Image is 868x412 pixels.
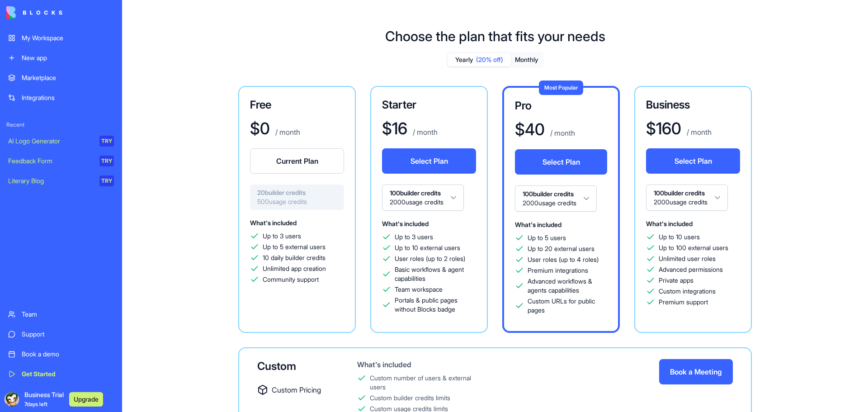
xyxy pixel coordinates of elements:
a: Integrations [3,89,119,107]
span: 500 usage credits [257,197,337,206]
span: 7 days left [24,401,47,407]
span: User roles (up to 4 roles) [528,255,599,264]
span: 20 builder credits [257,188,337,197]
p: / month [274,127,300,137]
div: My Workspace [22,33,114,43]
h1: $ 40 [515,120,545,138]
div: New app [22,53,114,62]
h3: Free [250,98,344,112]
img: logo [6,6,62,19]
a: Get Started [3,365,119,383]
span: Up to 20 external users [528,244,594,253]
a: Team [3,305,119,323]
div: Custom number of users & external users [370,374,483,392]
p: / month [548,128,575,138]
span: Community support [263,275,319,284]
a: AI Logo GeneratorTRY [3,132,119,150]
span: (20% off) [476,55,503,64]
div: Feedback Form [8,156,93,166]
p: / month [411,127,438,137]
a: Literary BlogTRY [3,172,119,190]
div: Support [22,330,114,339]
h1: $ 16 [382,119,407,137]
a: My Workspace [3,29,119,47]
div: Team [22,310,114,319]
span: Premium support [659,298,708,307]
span: Premium integrations [528,266,588,275]
span: Recent [3,121,119,128]
span: Custom Pricing [272,384,321,395]
div: Book a demo [22,350,114,359]
span: Portals & public pages without Blocks badge [395,296,476,314]
span: Unlimited user roles [659,254,716,263]
a: Book a demo [3,345,119,363]
span: Up to 3 users [263,232,301,241]
button: Yearly [448,53,511,66]
span: Up to 10 users [659,232,700,242]
span: Up to 10 external users [395,243,460,252]
button: Book a Meeting [659,359,733,384]
span: 10 daily builder credits [263,253,325,262]
span: Up to 5 users [528,233,566,242]
button: Monthly [511,53,542,66]
button: Select Plan [646,148,740,174]
span: Custom URLs for public pages [528,297,607,315]
span: Team workspace [395,285,443,294]
div: Custom builder credits limits [370,393,450,403]
span: Custom integrations [659,287,716,296]
a: New app [3,49,119,67]
span: What's included [250,219,297,227]
span: What's included [382,220,429,227]
span: Most Popular [544,84,578,91]
div: Marketplace [22,73,114,82]
button: Select Plan [382,148,476,174]
span: Unlimited app creation [263,264,326,273]
div: AI Logo Generator [8,137,93,146]
span: Basic workflows & agent capabilities [395,265,476,283]
div: TRY [99,175,114,186]
span: User roles (up to 2 roles) [395,254,465,263]
div: TRY [99,136,114,147]
span: Private apps [659,276,693,285]
span: What's included [515,221,561,228]
div: What's included [357,359,483,370]
div: Literary Blog [8,176,93,185]
h1: $ 0 [250,119,270,137]
h3: Pro [515,99,607,113]
img: ACg8ocJvesCx5RmXF_oiO-aFNCNdiGeIqR4w3HmHaOhjHetzQYWZNWt7=s96-c [5,392,19,407]
button: Upgrade [69,392,103,407]
span: Up to 5 external users [263,242,325,251]
a: Support [3,325,119,343]
span: Up to 100 external users [659,243,728,252]
button: Select Plan [515,149,607,175]
div: TRY [99,156,114,166]
span: Advanced workflows & agents capabilities [528,277,607,295]
a: Feedback FormTRY [3,152,119,170]
a: Marketplace [3,69,119,87]
h1: Choose the plan that fits your needs [385,28,605,44]
span: Business Trial [24,390,64,408]
p: / month [685,127,712,137]
div: Get Started [22,369,114,379]
span: What's included [646,220,693,227]
h3: Business [646,98,740,112]
h1: $ 160 [646,119,681,137]
button: Current Plan [250,148,344,174]
div: Custom [257,359,328,374]
span: Up to 3 users [395,232,433,242]
h3: Starter [382,98,476,112]
span: Advanced permissions [659,265,723,274]
div: Integrations [22,93,114,102]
